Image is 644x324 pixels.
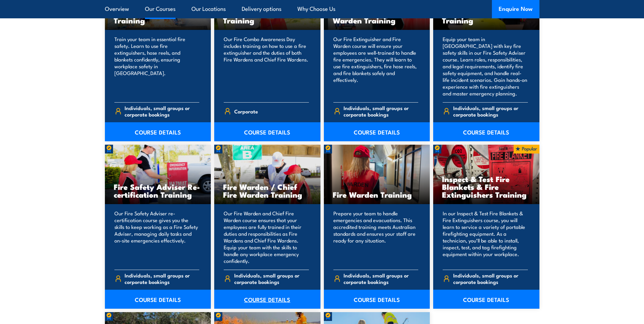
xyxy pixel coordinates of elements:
[125,272,199,285] span: Individuals, small groups or corporate bookings
[443,210,528,264] p: In our Inspect & Test Fire Blankets & Fire Extinguishers course, you will learn to service a vari...
[324,122,430,141] a: COURSE DETAILS
[224,36,309,97] p: Our Fire Combo Awareness Day includes training on how to use a fire extinguisher and the duties o...
[114,183,202,198] h3: Fire Safety Adviser Re-certification Training
[223,183,312,198] h3: Fire Warden / Chief Fire Warden Training
[333,210,419,264] p: Prepare your team to handle emergencies and evacuations. This accredited training meets Australia...
[443,36,528,97] p: Equip your team in [GEOGRAPHIC_DATA] with key fire safety skills in our Fire Safety Adviser cours...
[344,272,418,285] span: Individuals, small groups or corporate bookings
[114,8,202,24] h3: Fire Extinguisher Training
[224,210,309,264] p: Our Fire Warden and Chief Fire Warden course ensures that your employees are fully trained in the...
[105,122,211,141] a: COURSE DETAILS
[333,191,421,198] h3: Fire Warden Training
[442,175,531,198] h3: Inspect & Test Fire Blankets & Fire Extinguishers Training
[214,122,320,141] a: COURSE DETAILS
[234,106,258,116] span: Corporate
[453,105,528,118] span: Individuals, small groups or corporate bookings
[114,210,200,264] p: Our Fire Safety Adviser re-certification course gives you the skills to keep working as a Fire Sa...
[324,290,430,309] a: COURSE DETAILS
[234,272,309,285] span: Individuals, small groups or corporate bookings
[333,36,419,97] p: Our Fire Extinguisher and Fire Warden course will ensure your employees are well-trained to handl...
[442,8,531,24] h3: Fire Safety Adviser Training
[433,290,539,309] a: COURSE DETAILS
[433,122,539,141] a: COURSE DETAILS
[214,290,320,309] a: COURSE DETAILS
[114,36,200,97] p: Train your team in essential fire safety. Learn to use fire extinguishers, hose reels, and blanke...
[125,105,199,118] span: Individuals, small groups or corporate bookings
[344,105,418,118] span: Individuals, small groups or corporate bookings
[333,8,421,24] h3: Fire Extinguisher / Fire Warden Training
[105,290,211,309] a: COURSE DETAILS
[453,272,528,285] span: Individuals, small groups or corporate bookings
